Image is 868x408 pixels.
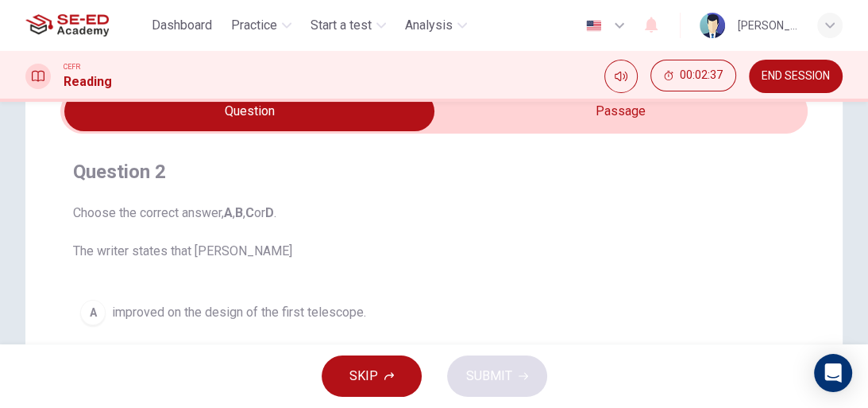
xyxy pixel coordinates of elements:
button: 00:02:37 [650,60,736,91]
img: Profile picture [700,13,725,38]
button: Start a test [304,11,392,40]
button: Analysis [399,11,473,40]
button: Aimproved on the design of the first telescope. [73,293,795,332]
button: Practice [225,11,298,40]
b: A [224,205,233,220]
a: SE-ED Academy logo [25,10,145,41]
div: Hide [650,60,736,93]
span: improved on the design of the first telescope. [112,303,366,322]
div: Open Intercom Messenger [814,354,852,392]
span: Dashboard [152,16,212,35]
h1: Reading [64,72,112,91]
button: Dashboard [145,11,218,40]
span: Choose the correct answer, , , or . The writer states that [PERSON_NAME] [73,204,795,261]
span: 00:02:37 [680,69,723,82]
span: END SESSION [762,70,830,83]
b: B [235,205,243,220]
button: SKIP [322,356,422,397]
b: C [245,205,254,220]
span: Practice [231,16,277,35]
span: SKIP [349,365,378,387]
h4: Question 2 [73,159,795,185]
span: CEFR [64,61,80,72]
button: END SESSION [749,60,843,93]
b: D [265,205,274,220]
span: Analysis [405,16,453,35]
img: SE-ED Academy logo [25,10,109,41]
img: en [584,20,604,32]
div: Mute [604,60,638,93]
span: Start a test [311,16,372,35]
div: A [80,300,106,325]
div: [PERSON_NAME] [738,16,798,35]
